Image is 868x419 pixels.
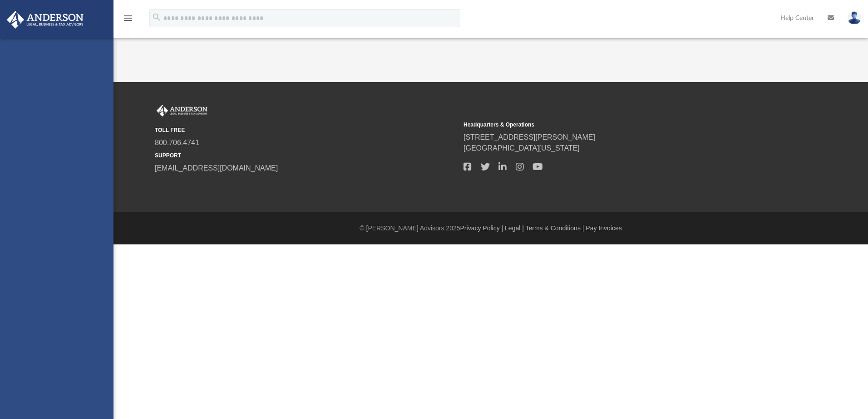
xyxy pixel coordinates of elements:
a: Terms & Conditions | [526,224,584,232]
small: SUPPORT [155,151,457,160]
a: [STREET_ADDRESS][PERSON_NAME] [464,133,595,141]
i: search [152,12,162,22]
img: Anderson Advisors Platinum Portal [155,105,209,117]
div: © [PERSON_NAME] Advisors 2025 [113,224,868,233]
a: [EMAIL_ADDRESS][DOMAIN_NAME] [155,164,278,172]
a: 800.706.4741 [155,139,199,146]
i: menu [123,13,133,24]
a: [GEOGRAPHIC_DATA][US_STATE] [464,144,580,152]
img: Anderson Advisors Platinum Portal [4,11,86,29]
a: menu [123,17,133,24]
a: Pay Invoices [586,224,621,232]
a: Privacy Policy | [460,224,503,232]
small: TOLL FREE [155,126,457,134]
small: Headquarters & Operations [464,121,766,129]
a: Legal | [505,224,524,232]
img: User Pic [848,11,861,24]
